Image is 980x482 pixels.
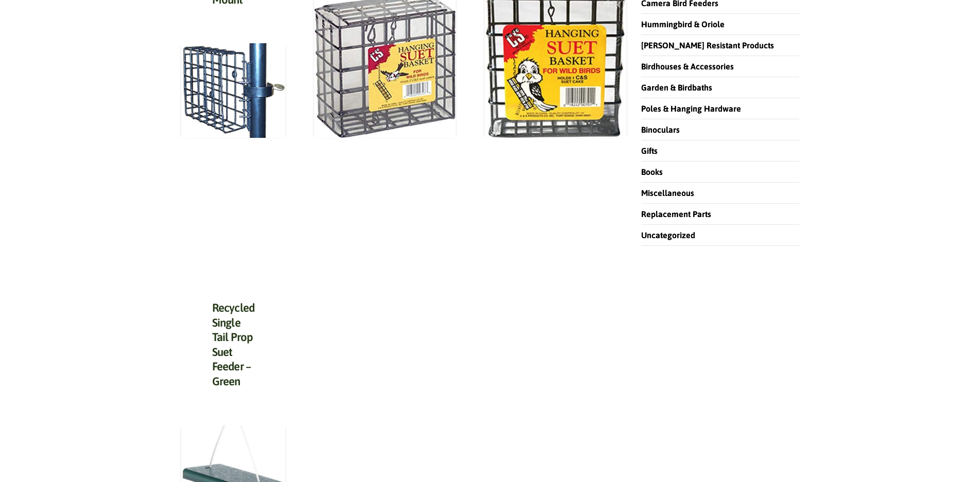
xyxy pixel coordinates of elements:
[212,301,255,388] a: Recycled Single Tail Prop Suet Feeder – Green
[641,104,741,113] a: Poles & Hanging Hardware
[641,83,712,92] a: Garden & Birdbaths
[641,125,680,134] a: Binoculars
[641,20,725,29] a: Hummingbird & Oriole
[641,146,658,155] a: Gifts
[641,188,694,198] a: Miscellaneous
[641,41,774,50] a: [PERSON_NAME] Resistant Products
[641,62,734,71] a: Birdhouses & Accessories
[641,230,695,240] a: Uncategorized
[641,167,663,176] a: Books
[641,209,711,219] a: Replacement Parts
